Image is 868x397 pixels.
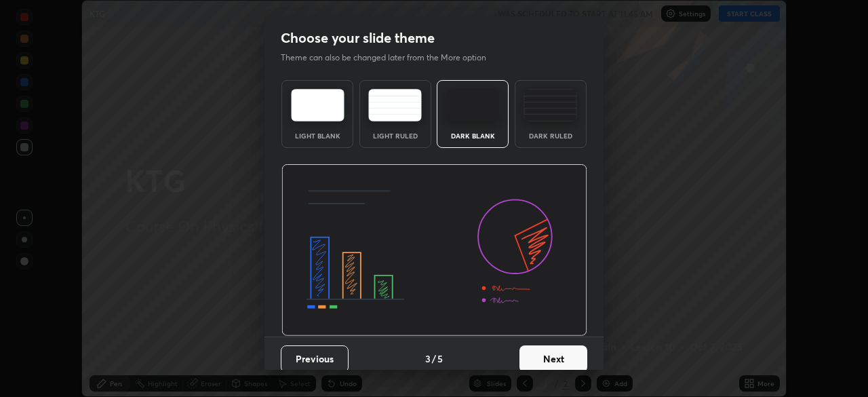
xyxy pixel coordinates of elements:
img: darkTheme.f0cc69e5.svg [446,89,500,121]
img: lightTheme.e5ed3b09.svg [291,89,344,121]
button: Next [519,345,587,373]
h2: Choose your slide theme [281,29,435,47]
div: Light Ruled [368,132,422,139]
h4: 5 [437,352,443,366]
img: lightRuledTheme.5fabf969.svg [368,89,422,121]
div: Dark Blank [446,132,500,139]
p: Theme can also be changed later from the More option [281,52,500,64]
h4: / [432,352,436,366]
h4: 3 [425,352,431,366]
div: Light Blank [290,132,344,139]
button: Previous [281,345,349,373]
img: darkThemeBanner.d06ce4a2.svg [281,164,587,337]
img: darkRuledTheme.de295e13.svg [524,89,577,121]
div: Dark Ruled [524,132,578,139]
